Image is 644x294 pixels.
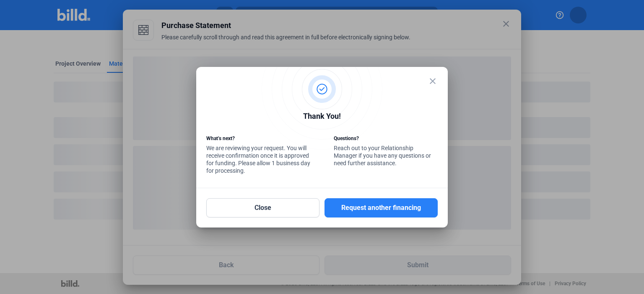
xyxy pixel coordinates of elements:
button: Close [206,198,319,217]
div: Questions? [334,135,438,144]
mat-icon: close [428,76,438,86]
button: Request another financing [325,198,438,217]
div: What’s next? [206,135,310,144]
div: Thank You! [206,110,438,124]
div: Reach out to your Relationship Manager if you have any questions or need further assistance. [334,135,438,169]
div: We are reviewing your request. You will receive confirmation once it is approved for funding. Ple... [206,135,310,176]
